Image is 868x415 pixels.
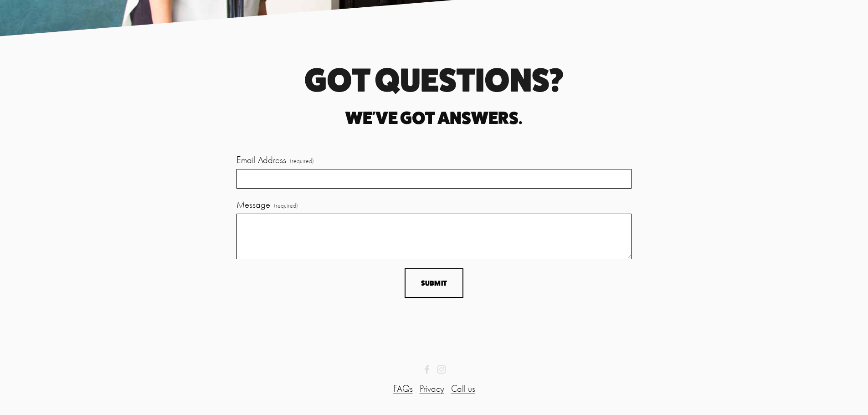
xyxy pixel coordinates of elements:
a: Call us [451,382,475,396]
a: 2 Dudes & A Booth [422,365,431,374]
a: Instagram [437,365,446,374]
button: SubmitSubmit [405,268,463,298]
span: (required) [274,201,298,211]
span: Message [236,198,270,212]
h2: We've got answers. [36,109,832,126]
span: Email Address [236,153,286,167]
span: (required) [290,157,314,166]
h1: got questions? [36,65,832,95]
a: FAQs [393,382,413,396]
a: Privacy [420,382,444,396]
span: Submit [421,279,447,287]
